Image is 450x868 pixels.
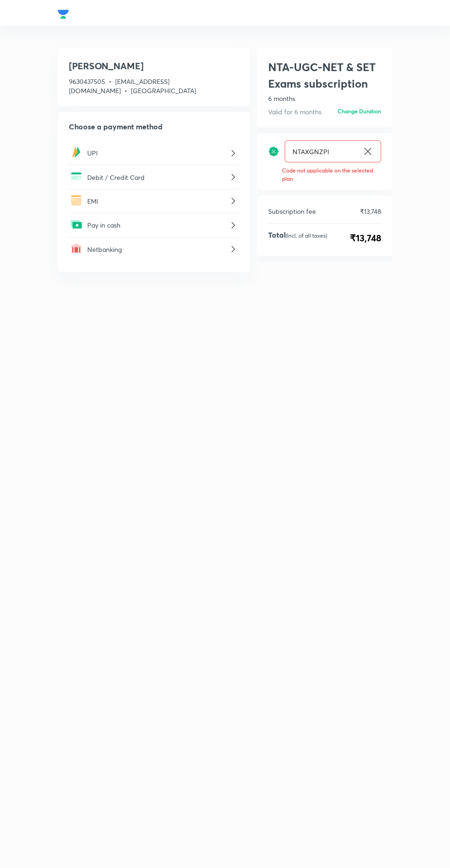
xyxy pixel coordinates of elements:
[109,77,112,86] span: •
[268,59,381,92] h1: NTA-UGC-NET & SET Exams subscription
[282,166,381,183] p: Code not applicable on the selected plan
[87,196,228,206] p: EMI
[87,148,228,158] p: UPI
[87,220,228,230] p: Pay in cash
[268,206,316,216] p: Subscription fee
[69,123,239,130] h2: Choose a payment method
[286,232,327,239] p: (Incl. of all taxes)
[69,77,169,95] span: [EMAIL_ADDRESS][DOMAIN_NAME]
[285,141,359,162] input: Have a referral code?
[69,217,84,232] img: -
[69,193,84,208] img: -
[69,169,84,184] img: -
[69,77,105,86] span: 9630437505
[337,107,381,115] h6: Change Duration
[69,145,84,160] img: -
[124,86,127,95] span: •
[69,59,239,73] h3: [PERSON_NAME]
[268,146,279,157] img: discount
[87,172,228,182] p: Debit / Credit Card
[87,245,228,254] p: Netbanking
[268,94,381,103] p: 6 months
[268,231,327,245] h4: Total
[131,86,196,95] span: [GEOGRAPHIC_DATA]
[69,241,84,256] img: -
[350,231,381,245] span: ₹13,748
[360,206,381,216] p: ₹13,748
[268,107,321,117] p: Valid for 6 months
